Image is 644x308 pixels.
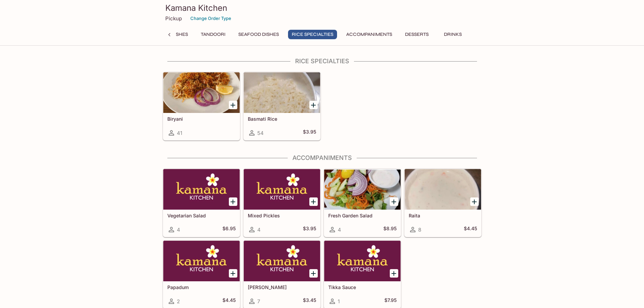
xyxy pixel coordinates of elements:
button: Add Tikka Sauce [390,269,398,278]
div: Vegetarian Salad [163,169,240,210]
h5: Vegetarian Salad [167,213,236,218]
button: Desserts [401,30,432,39]
h5: $3.95 [303,226,316,234]
h4: Rice Specialties [163,57,482,65]
button: Tandoori [197,30,229,39]
h5: Tikka Sauce [328,284,397,290]
h5: $7.95 [384,297,397,305]
h5: Papadum [167,284,236,290]
h3: Kamana Kitchen [165,3,479,13]
a: Basmati Rice54$3.95 [243,72,320,140]
span: 54 [257,130,264,136]
p: Pickup [165,15,182,22]
button: Rice Specialties [288,30,337,39]
a: Mixed Pickles4$3.95 [243,169,320,237]
span: 4 [177,227,180,233]
h5: Fresh Garden Salad [328,213,397,218]
h5: [PERSON_NAME] [248,284,316,290]
h5: Raita [409,213,477,218]
div: Mixed Pickles [244,169,320,210]
h5: $3.95 [303,129,316,137]
span: 4 [257,227,261,233]
h4: Accompaniments [163,154,482,162]
a: Raita8$4.45 [404,169,481,237]
button: Add Fresh Garden Salad [390,197,398,206]
span: 7 [257,298,260,305]
h5: Basmati Rice [248,116,316,122]
button: Add Basmati Rice [309,101,318,109]
button: Drinks [438,30,468,39]
h5: Mixed Pickles [248,213,316,218]
div: Raita [405,169,481,210]
h5: $4.45 [222,297,236,305]
button: Add Mango Chutney [309,269,318,278]
span: 1 [338,298,340,305]
h5: Biryani [167,116,236,122]
a: Vegetarian Salad4$6.95 [163,169,240,237]
div: Fresh Garden Salad [324,169,401,210]
span: 4 [338,227,341,233]
h5: $4.45 [464,226,477,234]
button: Add Raita [470,197,479,206]
button: Add Mixed Pickles [309,197,318,206]
h5: $8.95 [383,226,397,234]
button: Change Order Type [187,13,234,24]
div: Biryani [163,72,240,113]
span: 41 [177,130,182,136]
a: Fresh Garden Salad4$8.95 [324,169,401,237]
div: Tikka Sauce [324,241,401,281]
h5: $6.95 [222,226,236,234]
span: 8 [418,227,421,233]
div: Mango Chutney [244,241,320,281]
div: Papadum [163,241,240,281]
button: Accompaniments [342,30,396,39]
span: 2 [177,298,180,305]
button: Add Vegetarian Salad [229,197,237,206]
button: Add Biryani [229,101,237,109]
a: Biryani41 [163,72,240,140]
h5: $3.45 [303,297,316,305]
div: Basmati Rice [244,72,320,113]
button: Add Papadum [229,269,237,278]
button: Seafood Dishes [235,30,283,39]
